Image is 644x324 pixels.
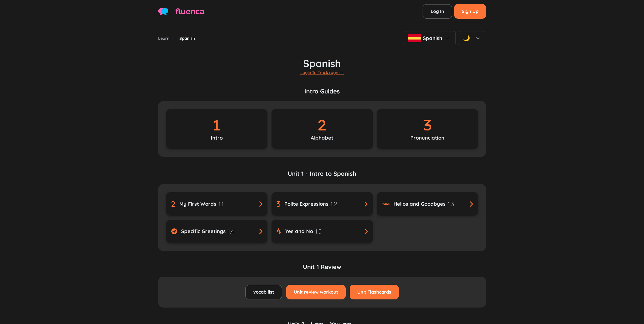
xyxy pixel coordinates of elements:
h3: Intro Guides [158,88,486,101]
a: Specific Greetings1.4 [166,220,267,243]
a: Unit review workout [286,285,346,299]
a: Unit Flashcards [350,285,399,299]
span: > [173,35,175,41]
span: Spanish [179,35,195,41]
h1: Spanish [158,45,486,69]
h4: Unit 1 Review [158,263,486,277]
a: Yes and No1.5 [272,220,373,243]
a: Intro [166,109,267,149]
iframe: Ybug feedback widget [634,147,644,177]
span: Specific Greetings [181,227,226,235]
a: Polite Expressions1.2 [272,192,373,216]
p: Pronunciation [410,134,444,142]
a: Sign Up [454,4,486,19]
a: Learn [158,35,169,41]
a: Pronunciation [377,109,478,149]
span: 1.1 [218,199,224,208]
span: Hellos and Goodbyes [393,200,446,208]
a: Alphabet [272,109,373,149]
span: Yes and No [285,227,313,235]
a: Log In [423,4,452,19]
div: 🌙 [463,34,470,42]
img: Spanish [408,34,421,42]
span: 1.3 [448,199,454,208]
a: Unit 1 - Intro to Spanish [158,169,486,184]
span: 1.5 [315,227,322,236]
span: fluenca [175,5,204,17]
span: Spanish [423,35,442,41]
span: 1.2 [330,199,337,208]
p: Intro [211,134,223,142]
a: My First Words1.1 [166,192,267,216]
a: vocab list [245,285,282,299]
p: Alphabet [311,134,333,142]
span: My First Words [179,200,216,208]
a: Login To Track rogress [300,70,344,75]
a: Hellos and Goodbyes1.3 [377,192,478,216]
span: Polite Expressions [284,200,328,208]
span: 1.4 [228,227,234,236]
